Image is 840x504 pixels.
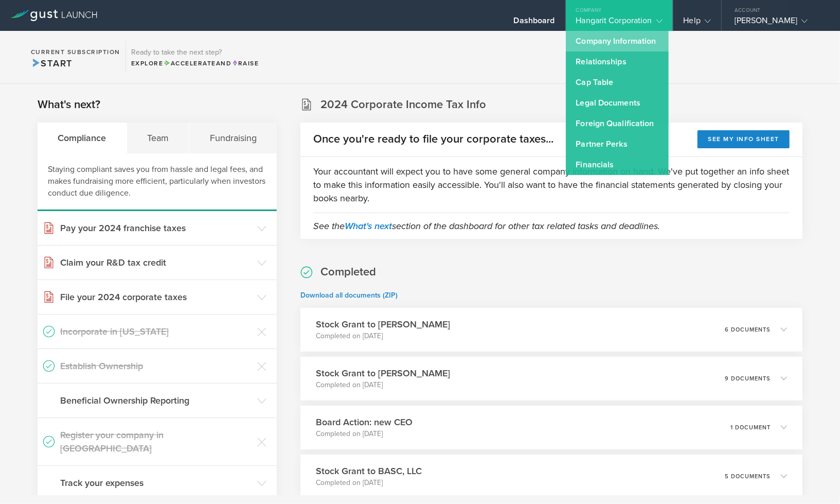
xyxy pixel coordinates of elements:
[313,165,790,205] p: Your accountant will expect you to have some general company information on hand. We've put toget...
[316,318,450,331] h3: Stock Grant to [PERSON_NAME]
[725,327,771,333] p: 6 documents
[127,123,190,153] div: Team
[725,376,771,381] p: 9 documents
[38,123,127,153] div: Compliance
[31,49,120,55] h2: Current Subscription
[60,394,252,407] h3: Beneficial Ownership Reporting
[316,331,450,341] p: Completed on [DATE]
[231,60,259,67] span: Raise
[60,221,252,235] h3: Pay your 2024 franchise taxes
[320,265,376,280] h2: Completed
[38,97,100,112] h2: What's next?
[164,60,216,67] span: Accelerate
[698,130,790,148] button: See my info sheet
[316,367,450,380] h3: Stock Grant to [PERSON_NAME]
[164,60,232,67] span: and
[60,476,252,490] h3: Track your expenses
[60,256,252,269] h3: Claim your R&D tax credit
[316,415,413,429] h3: Board Action: new CEO
[31,58,73,69] span: Start
[60,428,252,455] h3: Register your company in [GEOGRAPHIC_DATA]
[735,15,822,31] div: [PERSON_NAME]
[789,455,840,504] iframe: Chat Widget
[725,474,771,479] p: 5 documents
[316,464,422,478] h3: Stock Grant to BASC, LLC
[60,359,252,373] h3: Establish Ownership
[316,429,413,439] p: Completed on [DATE]
[131,49,259,56] h3: Ready to take the next step?
[576,15,663,31] div: Hangarit Corporation
[730,425,771,430] p: 1 document
[189,123,277,153] div: Fundraising
[316,478,422,488] p: Completed on [DATE]
[313,132,553,147] h2: Once you're ready to file your corporate taxes...
[126,41,264,73] div: Ready to take the next step?ExploreAccelerateandRaise
[320,97,486,112] h2: 2024 Corporate Income Tax Info
[131,59,259,68] div: Explore
[313,220,660,232] em: See the section of the dashboard for other tax related tasks and deadlines.
[514,15,555,31] div: Dashboard
[38,153,277,211] div: Staying compliant saves you from hassle and legal fees, and makes fundraising more efficient, par...
[60,325,252,338] h3: Incorporate in [US_STATE]
[300,291,398,300] a: Download all documents (ZIP)
[316,380,450,390] p: Completed on [DATE]
[345,220,392,232] a: What's next
[60,290,252,304] h3: File your 2024 corporate taxes
[684,15,711,31] div: Help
